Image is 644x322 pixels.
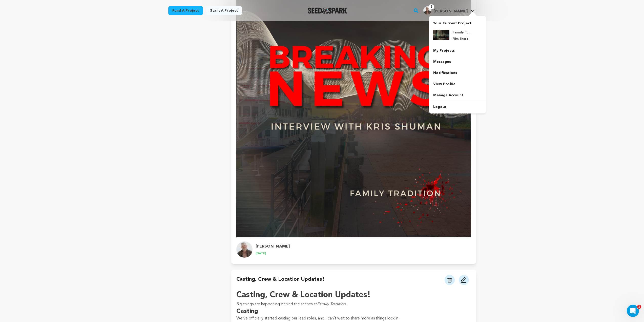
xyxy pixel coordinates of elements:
a: Your Current Project Family Tradition Film Short [433,19,482,45]
span: [PERSON_NAME] [433,9,468,13]
img: 4754893321211a08.png [433,30,449,40]
a: Kris S.'s Profile [422,5,476,14]
img: Seed&Spark Logo Dark Mode [308,8,347,14]
p: Your Current Project [433,19,482,26]
span: Kris S.'s Profile [422,5,476,16]
img: 8baa857225ad225b.jpg [423,6,431,14]
h4: Family Tradition [452,30,471,35]
p: [DATE] [256,252,290,256]
a: Messages [429,56,486,67]
a: View Profile [429,79,486,90]
img: trash.svg [447,278,452,282]
p: We’ve officially started casting our lead roles, and I can’t wait to share more as things lock in. [236,315,471,321]
span: 6 [428,4,434,9]
a: Logout [429,101,486,112]
a: Start a project [206,6,242,15]
a: My Projects [429,45,486,56]
strong: Casting, Crew & Location Updates! [236,291,371,299]
span: 1 [637,305,641,309]
img: 8baa857225ad225b.jpg [236,241,253,258]
h4: Casting, Crew & Location Updates! [236,276,325,285]
a: update.author.name Profile [236,241,471,258]
div: Kris S.'s Profile [423,6,468,14]
a: Fund a project [168,6,203,15]
em: Family Tradition [317,302,346,306]
a: Notifications [429,67,486,79]
iframe: Intercom live chat [627,305,639,317]
strong: Casting [236,308,258,314]
a: Seed&Spark Homepage [308,8,347,14]
p: Big things are happening behind the scenes at . [236,301,471,307]
img: pencil.svg [461,277,467,283]
a: Manage Account [429,90,486,101]
h4: [PERSON_NAME] [256,243,290,250]
p: Film Short [452,37,471,41]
